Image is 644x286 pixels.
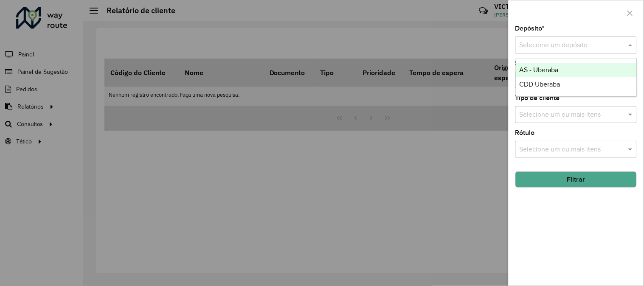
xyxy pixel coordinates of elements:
label: Setor [515,58,532,68]
button: Filtrar [515,171,637,188]
label: Tipo de cliente [515,93,560,103]
label: Depósito [515,23,545,34]
label: Rótulo [515,128,535,138]
ng-dropdown-panel: Options list [516,58,637,97]
span: AS - Uberaba [520,66,559,73]
span: CDD Uberaba [520,81,560,88]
